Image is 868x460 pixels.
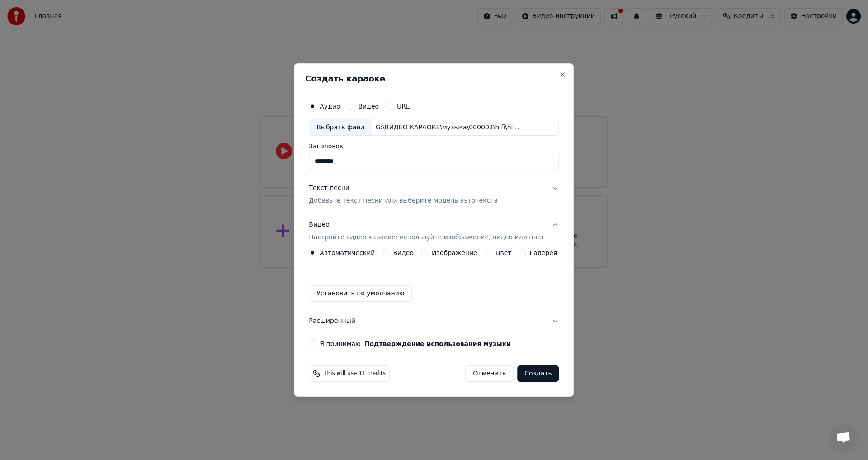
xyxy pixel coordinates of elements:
[358,103,379,109] label: Видео
[397,103,410,109] label: URL
[309,143,559,150] label: Заголовок
[309,197,498,206] p: Добавьте текст песни или выберите модель автотекста
[372,123,525,132] div: G:\ВИДЕО КАРАОКЕ\музыка\000003\hifi\hi_fi_14.mp3
[309,309,559,333] button: Расширенный
[517,365,559,382] button: Создать
[320,250,375,256] label: Автоматический
[309,213,559,250] button: ВидеоНастройте видео караоке: используйте изображение, видео или цвет
[309,249,559,309] div: ВидеоНастройте видео караоке: используйте изображение, видео или цвет
[530,250,557,256] label: Галерея
[320,341,511,347] label: Я принимаю
[309,233,544,242] p: Настройте видео караоке: используйте изображение, видео или цвет
[309,285,412,302] button: Установить по умолчанию
[309,119,372,136] div: Выбрать файл
[465,365,514,382] button: Отменить
[320,103,340,109] label: Аудио
[309,177,559,213] button: Текст песниДобавьте текст песни или выберите модель автотекста
[432,250,477,256] label: Изображение
[364,341,511,347] button: Я принимаю
[324,370,386,377] span: This will use 11 credits
[393,250,414,256] label: Видео
[305,75,562,83] h2: Создать караоке
[495,250,512,256] label: Цвет
[309,221,544,242] div: Видео
[309,184,349,193] div: Текст песни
